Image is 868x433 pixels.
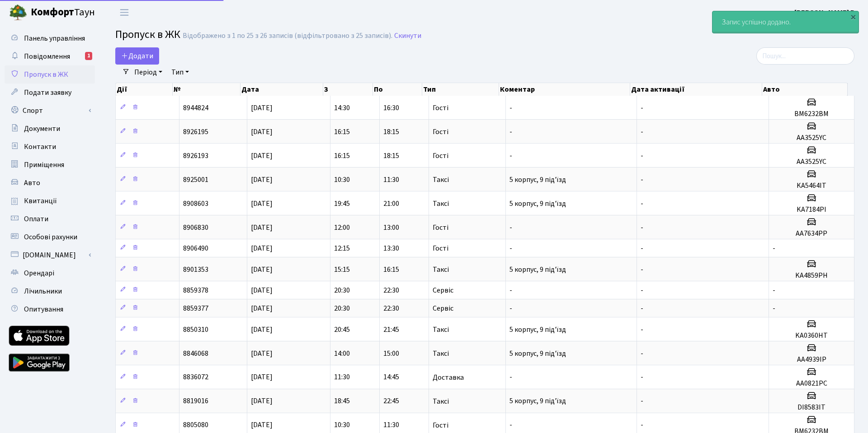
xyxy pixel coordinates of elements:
button: Переключити навігацію [113,5,136,20]
span: Документи [24,124,60,134]
a: Тип [168,65,193,80]
span: Оплати [24,214,48,224]
a: Особові рахунки [5,228,95,246]
span: 13:00 [383,223,399,233]
span: [DATE] [251,243,273,253]
span: 11:30 [383,175,399,185]
span: Доставка [433,374,464,381]
span: Таксі [433,266,449,273]
a: Додати [115,47,159,65]
span: 14:30 [334,103,350,113]
h5: KA5464IT [773,182,850,190]
th: З [323,83,373,96]
span: - [509,303,512,313]
span: - [641,127,643,137]
span: - [641,151,643,161]
span: 11:30 [334,372,350,382]
span: Таксі [433,350,449,357]
a: Повідомлення1 [5,47,95,65]
span: 16:30 [383,103,399,113]
span: 20:30 [334,285,350,295]
span: 15:00 [383,349,399,359]
img: logo.png [9,4,27,22]
span: 8926195 [183,127,208,137]
div: × [849,12,858,21]
h5: KA0360HT [773,331,850,340]
span: 22:30 [383,303,399,313]
a: Орендарі [5,264,95,282]
h5: KA4859PH [773,271,850,280]
span: 5 корпус, 9 під'їзд [509,325,566,335]
span: 8850310 [183,325,208,335]
h5: AA4939IP [773,355,850,364]
a: [DOMAIN_NAME] [5,246,95,264]
span: 8906490 [183,243,208,253]
span: [DATE] [251,103,273,113]
span: Сервіс [433,287,453,294]
span: 8819016 [183,396,208,406]
span: Гості [433,128,448,135]
span: 14:45 [383,372,399,382]
a: Приміщення [5,156,95,174]
span: Контакти [24,142,56,152]
span: Пропуск в ЖК [24,70,68,79]
span: - [641,243,643,253]
span: 5 корпус, 9 під'їзд [509,349,566,359]
span: [DATE] [251,420,273,430]
span: 14:00 [334,349,350,359]
span: Гості [433,422,448,429]
span: Гості [433,224,448,231]
span: Повідомлення [24,51,70,61]
span: 18:15 [383,151,399,161]
span: - [773,303,775,313]
span: 21:00 [383,199,399,209]
span: 20:30 [334,303,350,313]
span: Авто [24,178,40,188]
span: 8944824 [183,103,208,113]
span: Пропуск в ЖК [115,27,180,42]
span: 8908603 [183,199,208,209]
div: Відображено з 1 по 25 з 26 записів (відфільтровано з 25 записів). [183,32,392,40]
span: Панель управління [24,33,85,43]
th: Дата [241,83,323,96]
span: 12:00 [334,223,350,233]
a: Контакти [5,138,95,156]
th: № [173,83,241,96]
span: - [641,103,643,113]
span: 20:45 [334,325,350,335]
span: - [641,265,643,275]
span: - [509,420,512,430]
span: 16:15 [383,265,399,275]
span: - [641,349,643,359]
span: 8859378 [183,285,208,295]
h5: AA3525YC [773,158,850,166]
span: [DATE] [251,372,273,382]
a: Оплати [5,210,95,228]
a: [PERSON_NAME] В. [794,7,857,18]
span: 8805080 [183,420,208,430]
h5: AA3525YC [773,134,850,142]
span: [DATE] [251,349,273,359]
div: Запис успішно додано. [712,11,859,33]
span: Таксі [433,326,449,333]
span: Гості [433,152,448,159]
a: Скинути [394,32,421,40]
span: [DATE] [251,303,273,313]
span: 16:15 [334,151,350,161]
span: Таксі [433,398,449,405]
a: Період [131,65,166,80]
span: - [509,127,512,137]
span: 15:15 [334,265,350,275]
span: 5 корпус, 9 під'їзд [509,265,566,275]
th: Тип [422,83,499,96]
a: Опитування [5,300,95,318]
span: Додати [121,51,153,61]
span: Таксі [433,200,449,207]
span: 19:45 [334,199,350,209]
h5: DI8583IT [773,403,850,412]
span: [DATE] [251,127,273,137]
span: - [509,223,512,233]
span: 8925001 [183,175,208,185]
span: 22:30 [383,285,399,295]
span: Таун [31,5,95,20]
